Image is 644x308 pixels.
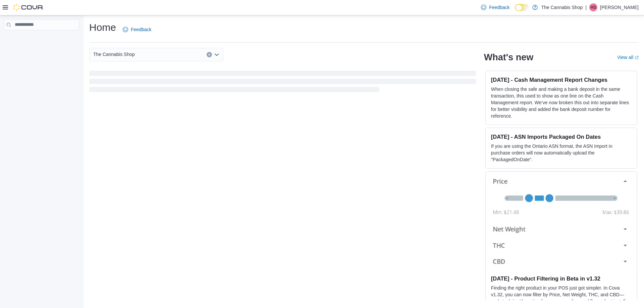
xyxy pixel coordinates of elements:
span: Feedback [131,26,151,33]
h3: [DATE] - Product Filtering in Beta in v1.32 [491,275,632,282]
p: The Cannabis Shop [541,3,583,11]
svg: External link [635,56,639,60]
h3: [DATE] - ASN Imports Packaged On Dates [491,133,632,140]
h1: Home [89,21,116,34]
span: Loading [89,72,476,94]
img: Cova [13,4,44,11]
div: Hannah Sweet [589,3,597,11]
h3: [DATE] - Cash Management Report Changes [491,76,632,83]
a: Feedback [478,1,512,14]
button: Clear input [207,52,212,57]
span: The Cannabis Shop [93,50,135,58]
nav: Complex example [4,32,79,48]
p: When closing the safe and making a bank deposit in the same transaction, this used to show as one... [491,86,632,119]
h2: What's new [484,52,533,63]
p: If you are using the Ontario ASN format, the ASN Import in purchase orders will now automatically... [491,143,632,163]
a: View allExternal link [617,55,639,60]
span: HS [591,3,596,11]
a: Feedback [120,23,154,36]
button: Open list of options [214,52,219,57]
input: Dark Mode [515,4,529,11]
p: | [585,3,587,11]
p: [PERSON_NAME] [600,3,639,11]
span: Feedback [489,4,509,11]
